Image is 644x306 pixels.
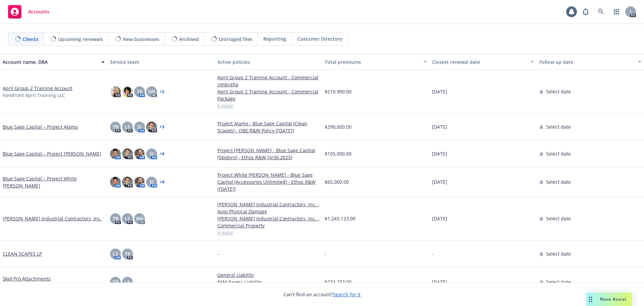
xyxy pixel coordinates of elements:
div: Total premiums [325,58,419,65]
div: Drag to move [586,293,595,306]
a: Blue Sage Capital – Project Alamo [3,123,78,130]
img: photo [110,86,121,97]
span: $274,737.00 [325,278,352,286]
a: April Group 2 Training Account - Commercial Umbrella [217,74,319,88]
span: [DATE] [432,178,447,185]
span: - [217,250,219,257]
span: Can't find an account? [283,291,361,298]
span: Select date [546,88,571,95]
span: Skid Pro Attachments [3,282,51,289]
span: - [432,250,434,257]
a: Blue Sage Capital – Project [PERSON_NAME] [3,150,101,157]
span: Customer Directory [297,35,342,42]
button: Total premiums [322,54,429,70]
span: TK [137,88,143,95]
a: + 4 [160,180,164,184]
a: 6 more [217,102,319,109]
img: photo [134,148,145,159]
button: Closest renewal date [429,54,537,70]
span: Newfront April Training LLC [3,92,65,99]
span: [DATE] [432,88,447,95]
a: [PERSON_NAME] Industrial Contractors, Inc. - Commercial Property [217,215,319,229]
a: Skid Pro Attachments [3,275,51,282]
div: Follow up date [539,58,634,65]
span: Reporting [263,35,286,42]
span: AW [136,215,143,222]
img: photo [134,177,145,187]
span: $65,000.00 [325,178,349,185]
span: New businesses [123,36,159,43]
a: CLEAN SCAPES LP [3,250,42,257]
span: [DATE] [432,278,447,286]
a: [PERSON_NAME] Industrial Contractors, Inc. [3,215,102,222]
span: Upcoming renewals [58,36,103,43]
span: [DATE] [432,215,447,222]
a: 4 more [217,229,319,236]
a: Project White [PERSON_NAME] - Blue Sage Capital (Accessories Unlimited) - Ethos R&W [[DATE]] [217,171,319,192]
a: [PERSON_NAME] Industrial Contractors, Inc. - Auto Physical Damage [217,201,319,215]
span: TB [113,215,118,222]
a: Report a Bug [579,5,592,18]
img: photo [122,86,133,97]
a: Blue Sage Capital – Project White [PERSON_NAME] [3,175,105,189]
div: Account name, DBA [3,58,97,65]
span: $290,000.00 [325,123,352,130]
div: Closest renewal date [432,58,527,65]
span: Select date [546,178,571,185]
span: [DATE] [432,123,447,130]
span: Nova Assist [600,296,627,302]
span: Select date [546,278,571,286]
a: April Group 2 Training Account - Commercial Package [217,88,319,102]
span: SJ [150,150,154,157]
span: NR [148,88,155,95]
img: photo [110,148,121,159]
a: Project Alamo - Blue Sage Capital (Clean Scapes) - QBE R&W Policy [[DATE]] [217,120,319,134]
div: Service team [110,58,212,65]
span: SJ [138,123,142,130]
a: Search [594,5,608,18]
a: + 3 [160,125,164,129]
span: LS [125,215,130,222]
span: Select date [546,150,571,157]
span: [DATE] [432,150,447,157]
a: April Group 2 Training Account [3,85,72,92]
a: Project [PERSON_NAME] - Blue Sage Capital (Skidpro) - Ethos R&W [4/30.2025] [217,147,319,161]
span: TB [113,123,118,130]
span: Clients [22,36,38,43]
span: Select date [546,123,571,130]
a: + 4 [160,152,164,156]
span: - [325,250,326,257]
span: LS [125,123,130,130]
a: Search for it [333,291,361,298]
span: TB [113,278,118,286]
span: $210,900.00 [325,88,352,95]
a: General Liability [217,271,319,278]
a: + 2 [160,90,164,94]
img: photo [110,177,121,187]
a: Switch app [610,5,623,18]
img: photo [146,122,157,132]
button: Nova Assist [586,293,632,306]
span: Archived [179,36,199,43]
span: Select date [546,250,571,257]
span: Untriaged files [219,36,252,43]
span: SJ [150,178,154,185]
span: LS [125,278,130,286]
button: Service team [107,54,215,70]
button: Follow up date [537,54,644,70]
img: photo [122,148,133,159]
span: Select date [546,215,571,222]
span: LS [113,250,118,257]
a: Accounts [5,2,52,21]
span: TB [125,250,130,257]
a: $5M Excess Liability [217,278,319,286]
span: $1,243,123.00 [325,215,356,222]
span: Accounts [28,9,49,14]
div: Active policies [217,58,319,65]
